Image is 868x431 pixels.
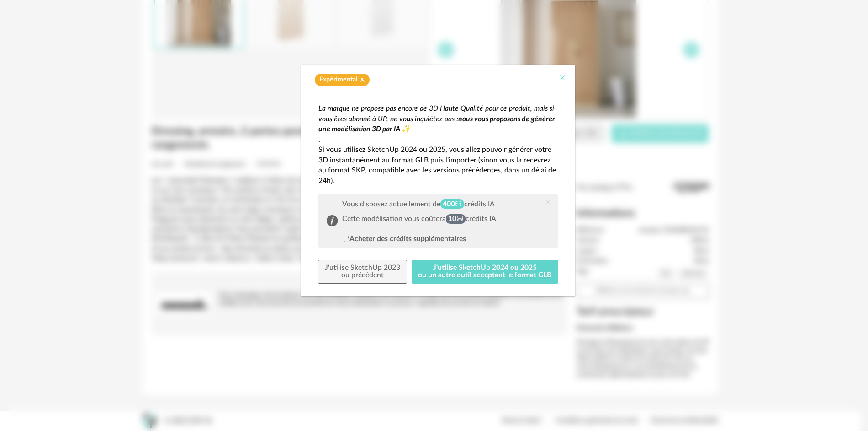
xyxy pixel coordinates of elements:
button: J'utilise SketchUp 2023ou précédent [318,260,407,284]
div: Acheter des crédits supplémentaires [342,234,466,244]
div: dialog [301,65,575,296]
span: Expérimental [319,75,357,84]
div: Vous disposez actuellement de crédits IA [342,200,496,209]
span: Flask icon [360,75,365,84]
p: . [318,135,558,145]
button: Close [559,74,566,83]
p: Si vous utilisez SketchUp 2024 ou 2025, vous allez pouvoir générer votre 3D instantanément au for... [318,145,558,186]
button: J'utilise SketchUp 2024 ou 2025ou un autre outil acceptant le format GLB [412,260,559,284]
em: La marque ne propose pas encore de 3D Haute Qualité pour ce produit, mais si vous êtes abonné à U... [318,105,554,123]
span: 10 [446,214,466,224]
div: Cette modélisation vous coûtera crédits IA [342,215,496,223]
span: 400 [440,199,464,209]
